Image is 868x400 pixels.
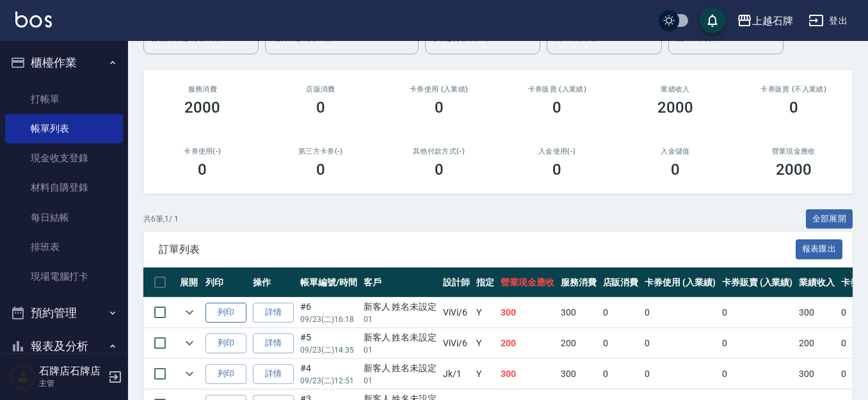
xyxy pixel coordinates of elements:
[180,364,199,383] button: expand row
[641,268,719,298] th: 卡券使用 (入業績)
[803,9,853,33] button: 登出
[440,359,473,389] td: Jk /1
[796,268,838,298] th: 業績收入
[300,375,357,387] p: 09/23 (二) 12:51
[632,147,719,156] h2: 入金儲值
[159,243,796,256] span: 訂單列表
[776,161,812,179] h3: 2000
[5,296,123,330] button: 預約管理
[159,85,246,93] h3: 服務消費
[360,268,440,298] th: 客戶
[5,143,123,173] a: 現金收支登錄
[253,333,294,353] a: 詳情
[39,365,104,378] h5: 石牌店石牌店
[10,364,36,390] img: Person
[719,268,796,298] th: 卡券販賣 (入業績)
[719,359,796,389] td: 0
[159,147,246,156] h2: 卡券使用(-)
[750,85,837,93] h2: 卡券販賣 (不入業績)
[198,161,207,179] h3: 0
[202,268,250,298] th: 列印
[806,209,853,229] button: 全部展開
[395,85,483,93] h2: 卡券使用 (入業績)
[473,268,497,298] th: 指定
[316,99,325,116] h3: 0
[364,375,437,387] p: 01
[558,328,600,358] td: 200
[719,328,796,358] td: 0
[513,85,601,93] h2: 卡券販賣 (入業績)
[796,359,838,389] td: 300
[641,359,719,389] td: 0
[796,239,843,259] button: 報表匯出
[552,99,561,116] h3: 0
[473,359,497,389] td: Y
[440,268,473,298] th: 設計師
[250,268,297,298] th: 操作
[497,359,558,389] td: 300
[297,328,360,358] td: #5
[752,13,793,29] div: 上越石牌
[440,328,473,358] td: ViVi /6
[473,298,497,328] td: Y
[205,364,246,384] button: 列印
[796,298,838,328] td: 300
[364,362,437,375] div: 新客人 姓名未設定
[600,359,642,389] td: 0
[316,161,325,179] h3: 0
[300,344,357,356] p: 09/23 (二) 14:35
[632,85,719,93] h2: 業績收入
[364,314,437,325] p: 01
[497,268,558,298] th: 營業現金應收
[440,298,473,328] td: ViVi /6
[700,8,725,33] button: save
[641,328,719,358] td: 0
[600,328,642,358] td: 0
[184,99,220,116] h3: 2000
[5,232,123,262] a: 排班表
[253,303,294,323] a: 詳情
[796,243,843,255] a: 報表匯出
[600,298,642,328] td: 0
[552,161,561,179] h3: 0
[750,147,837,156] h2: 營業現金應收
[297,268,360,298] th: 帳單編號/時間
[277,85,365,93] h2: 店販消費
[558,359,600,389] td: 300
[671,161,680,179] h3: 0
[177,268,202,298] th: 展開
[364,331,437,344] div: 新客人 姓名未設定
[5,330,123,363] button: 報表及分析
[719,298,796,328] td: 0
[497,298,558,328] td: 300
[297,359,360,389] td: #4
[473,328,497,358] td: Y
[796,328,838,358] td: 200
[435,99,444,116] h3: 0
[789,99,798,116] h3: 0
[180,333,199,353] button: expand row
[497,328,558,358] td: 200
[205,303,246,323] button: 列印
[364,300,437,314] div: 新客人 姓名未設定
[5,84,123,114] a: 打帳單
[205,333,246,353] button: 列印
[253,364,294,384] a: 詳情
[513,147,601,156] h2: 入金使用(-)
[5,46,123,79] button: 櫃檯作業
[600,268,642,298] th: 店販消費
[143,213,179,225] p: 共 6 筆, 1 / 1
[180,303,199,322] button: expand row
[297,298,360,328] td: #6
[657,99,693,116] h3: 2000
[558,268,600,298] th: 服務消費
[732,8,798,34] button: 上越石牌
[558,298,600,328] td: 300
[277,147,365,156] h2: 第三方卡券(-)
[5,262,123,291] a: 現場電腦打卡
[15,12,52,28] img: Logo
[395,147,483,156] h2: 其他付款方式(-)
[364,344,437,356] p: 01
[5,114,123,143] a: 帳單列表
[39,378,104,389] p: 主管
